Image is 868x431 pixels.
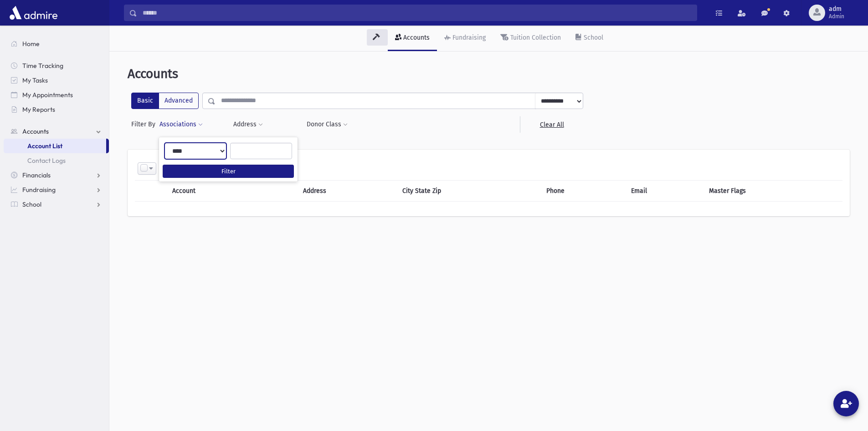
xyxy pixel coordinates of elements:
[159,93,199,109] label: Advanced
[401,34,430,42] div: Accounts
[520,116,583,133] a: Clear All
[4,197,109,212] a: School
[4,88,109,102] a: My Appointments
[829,5,844,13] span: adm
[508,34,561,42] div: Tuition Collection
[7,4,60,22] img: AdmirePro
[22,200,41,208] span: School
[131,93,199,109] div: FilterModes
[541,181,626,202] th: Phone
[22,76,48,84] span: My Tasks
[397,181,541,202] th: City State Zip
[4,73,109,88] a: My Tasks
[131,93,159,109] label: Basic
[4,168,109,182] a: Financials
[298,181,397,202] th: Address
[22,127,49,135] span: Accounts
[451,34,486,42] div: Fundraising
[27,142,62,150] span: Account List
[568,26,611,51] a: School
[704,181,842,202] th: Master Flags
[128,66,178,81] span: Accounts
[131,119,159,129] span: Filter By
[306,116,348,133] button: Donor Class
[159,116,203,133] button: Associations
[27,156,66,165] span: Contact Logs
[4,124,109,139] a: Accounts
[437,26,493,51] a: Fundraising
[137,5,697,21] input: Search
[388,26,437,51] a: Accounts
[4,36,109,51] a: Home
[22,91,73,99] span: My Appointments
[829,13,844,20] span: Admin
[4,182,109,197] a: Fundraising
[22,62,63,70] span: Time Tracking
[493,26,568,51] a: Tuition Collection
[4,153,109,168] a: Contact Logs
[4,58,109,73] a: Time Tracking
[22,171,51,179] span: Financials
[22,105,55,114] span: My Reports
[167,181,266,202] th: Account
[163,165,294,178] button: Filter
[4,102,109,117] a: My Reports
[22,186,56,194] span: Fundraising
[626,181,704,202] th: Email
[22,40,40,48] span: Home
[582,34,603,42] div: School
[4,139,106,153] a: Account List
[233,116,263,133] button: Address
